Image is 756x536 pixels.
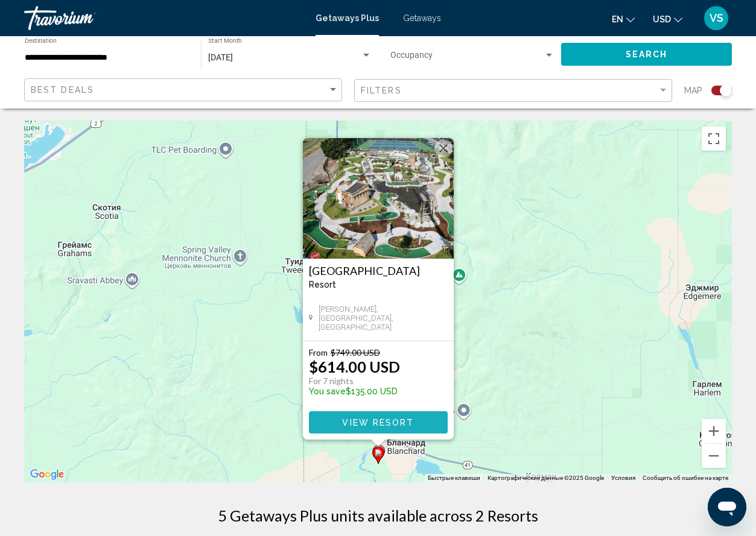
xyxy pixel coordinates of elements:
[31,85,94,95] span: Best Deals
[653,10,682,28] button: Change currency
[684,82,702,99] span: Map
[309,411,448,434] button: View Resort
[319,304,448,332] span: [PERSON_NAME], [GEOGRAPHIC_DATA], [GEOGRAPHIC_DATA]
[342,418,414,427] span: View Resort
[700,5,732,31] button: User Menu
[710,12,723,24] span: VS
[434,139,453,157] button: Закрыть
[708,488,746,526] iframe: Кнопка запуска окна обмена сообщениями
[361,86,402,95] span: Filters
[309,358,400,376] p: $614.00 USD
[612,10,635,28] button: Change language
[309,386,346,396] span: You save
[561,43,732,65] button: Search
[24,6,303,30] a: Travorium
[27,467,67,482] img: Google
[31,85,338,95] mat-select: Sort by
[218,506,538,525] h1: 5 Getaways Plus units available across 2 Resorts
[309,386,400,396] p: $135.00 USD
[354,78,672,103] button: Filter
[702,444,726,468] button: Уменьшить
[611,475,635,481] a: Условия
[208,52,233,62] span: [DATE]
[626,50,668,60] span: Search
[331,347,380,358] span: $749.00 USD
[428,474,480,482] button: Быстрые клавиши
[702,127,726,151] button: Включить полноэкранный режим
[488,475,604,481] span: Картографические данные ©2025 Google
[309,280,336,289] span: Resort
[309,376,400,386] p: For 7 nights
[643,475,728,481] a: Сообщить об ошибке на карте
[653,14,671,24] span: USD
[27,467,67,482] a: Открыть эту область в Google Картах (в новом окне)
[309,347,328,358] span: From
[612,14,623,24] span: en
[403,13,441,23] a: Getaways
[309,265,448,277] a: [GEOGRAPHIC_DATA]
[316,13,379,23] a: Getaways Plus
[303,138,454,259] img: 0249O01L.jpg
[702,419,726,443] button: Увеличить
